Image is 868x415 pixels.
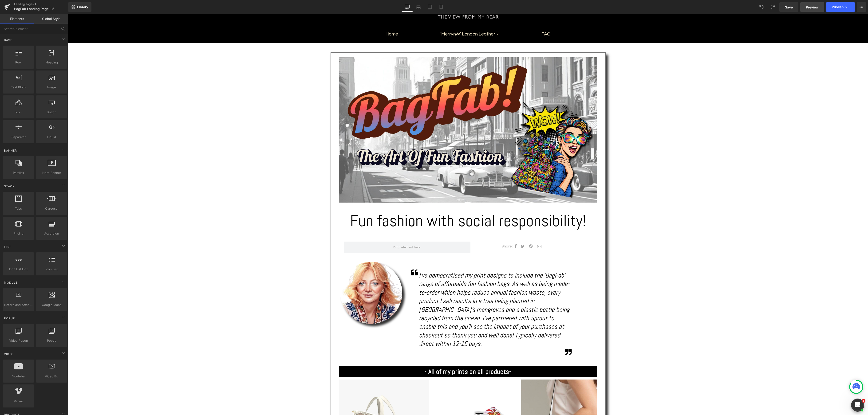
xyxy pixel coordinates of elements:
span: Video Bg [37,374,66,379]
span: Before and After Images [4,302,33,307]
strong: - All of my prints on all products- [357,353,443,362]
a: Preview [800,2,824,12]
button: More [857,2,866,12]
span: Parallax [4,170,33,175]
span: Save [785,5,793,10]
span: Popup [4,316,16,321]
span: FAQ [473,17,483,23]
span: Row [4,60,33,65]
span: Video Popup [4,338,33,343]
span: Carousel [37,206,66,211]
iframe: Intercom live chat [852,399,863,410]
span: Icon List Hoz [4,267,33,272]
button: Redo [768,2,777,12]
span: Text Block [4,85,33,90]
span: Separator [4,135,33,140]
span: BagFab Landing Page [14,7,49,11]
a: Tablet [424,2,435,12]
a: Desktop [402,2,413,12]
button: Undo [757,2,766,12]
span: Icon [4,110,33,115]
span: Preview [806,5,819,10]
button: Publish [826,2,855,12]
a: Landing Pages [14,2,68,6]
a: Laptop [413,2,424,12]
i: I've democratised my print designs to include the 'BagFab' range of affordable fun fashion bags. ... [351,257,502,334]
span: Stack [4,184,15,188]
span: Button [37,110,66,115]
span: Library [77,5,88,9]
span: Publish [832,5,844,9]
span: Banner [4,148,17,153]
span: Module [4,280,18,285]
span: Tabs [4,206,33,211]
span: Home [318,17,330,23]
span: Pricing [4,231,33,236]
span: Vimeo [4,399,33,404]
a: FAQ [452,13,504,27]
span: 1 [862,399,865,403]
a: Mobile [435,2,447,12]
span: Google Maps [37,302,66,307]
a: Home [296,13,351,27]
span: Youtube [4,374,33,379]
a: 'MerrynW' London Leather [351,13,452,27]
span: 'MerrynW' London Leather [372,17,427,23]
span: Video [4,352,14,356]
span: List [4,245,12,249]
p: Share: [402,229,445,235]
span: Accordion [37,231,66,236]
a: New Library [68,2,91,12]
span: Heading [37,60,66,65]
span: Icon List [37,267,66,272]
span: Popup [37,338,66,343]
span: Base [4,38,13,42]
span: Image [37,85,66,90]
button: Open chatbox [783,384,796,398]
span: Hero Banner [37,170,66,175]
a: Global Style [34,14,68,23]
h1: Fun fashion with social responsibility! [271,194,529,219]
span: Liquid [37,135,66,140]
